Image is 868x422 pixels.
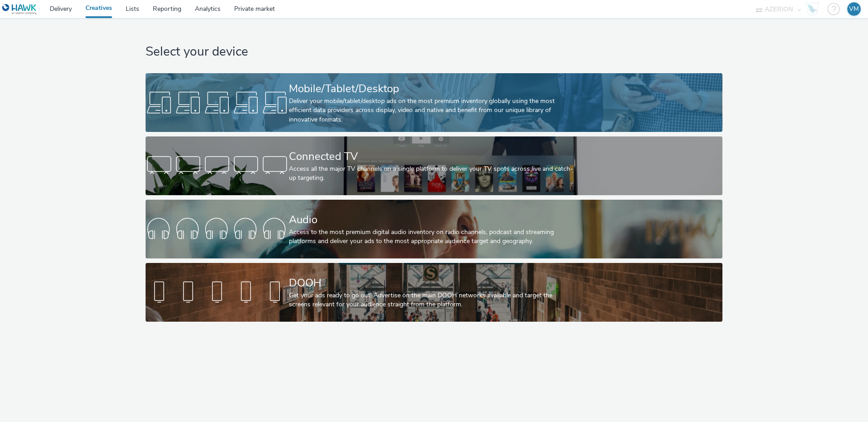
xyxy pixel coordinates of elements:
h1: Select your device [146,43,722,61]
a: Connected TVAccess all the major TV channels on a single platform to deliver your TV spots across... [146,136,722,195]
a: Mobile/Tablet/DesktopDeliver your mobile/tablet/desktop ads on the most premium inventory globall... [146,73,722,132]
div: Mobile/Tablet/Desktop [289,81,576,97]
div: DOOH [289,275,576,291]
div: Access all the major TV channels on a single platform to deliver your TV spots across live and ca... [289,164,576,183]
a: Hawk Academy [806,2,823,16]
img: undefined Logo [2,4,37,15]
div: Connected TV [289,149,576,164]
div: Audio [289,212,576,228]
div: Get your ads ready to go out! Advertise on the main DOOH networks available and target the screen... [289,291,576,309]
img: Hawk Academy [806,2,819,16]
a: DOOHGet your ads ready to go out! Advertise on the main DOOH networks available and target the sc... [146,263,722,322]
a: AudioAccess to the most premium digital audio inventory on radio channels, podcast and streaming ... [146,200,722,258]
div: VM [849,2,859,16]
div: Access to the most premium digital audio inventory on radio channels, podcast and streaming platf... [289,228,576,246]
div: Deliver your mobile/tablet/desktop ads on the most premium inventory globally using the most effi... [289,97,576,124]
